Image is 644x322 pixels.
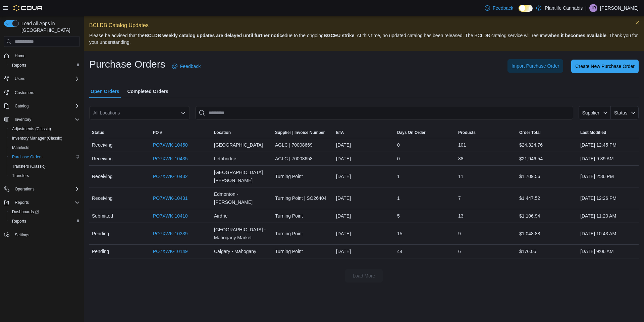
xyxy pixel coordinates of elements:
[272,227,333,240] div: Turning Point
[397,194,400,202] span: 1
[12,89,37,97] a: Customers
[397,172,400,180] span: 1
[12,136,62,141] span: Inventory Manager (Classic)
[153,247,188,255] a: PO7XWK-10149
[578,152,639,165] div: [DATE] 9:39 AM
[353,272,375,279] span: Load More
[12,219,26,224] span: Reports
[92,212,113,220] span: Submitted
[590,4,596,12] span: HR
[493,5,513,11] span: Feedback
[1,184,83,194] button: Operations
[578,245,639,258] div: [DATE] 9:06 AM
[582,110,599,115] span: Supplier
[12,126,51,132] span: Adjustments (Classic)
[12,52,80,60] span: Home
[614,110,628,115] span: Status
[4,48,80,257] nav: Complex example
[333,245,394,258] div: [DATE]
[397,155,400,163] span: 0
[127,85,168,98] span: Completed Orders
[91,85,119,98] span: Open Orders
[600,4,639,12] p: [PERSON_NAME]
[12,115,80,124] span: Inventory
[9,172,80,180] span: Transfers
[324,33,355,38] strong: BGCEU strike
[153,194,188,202] a: PO7XWK-10431
[517,209,578,223] div: $1,106.94
[578,127,639,138] button: Last Modified
[578,227,639,240] div: [DATE] 10:43 AM
[578,170,639,183] div: [DATE] 2:36 PM
[214,130,231,135] div: Location
[15,117,31,122] span: Inventory
[153,130,162,135] span: PO #
[180,63,201,70] span: Feedback
[9,125,54,133] a: Adjustments (Classic)
[272,209,333,223] div: Turning Point
[180,110,186,115] button: Open list of options
[19,20,80,33] span: Load All Apps in [GEOGRAPHIC_DATA]
[458,172,464,180] span: 11
[195,106,573,119] input: This is a search bar. After typing your query, hit enter to filter the results lower in the page.
[12,209,39,215] span: Dashboards
[89,127,150,138] button: Status
[578,138,639,152] div: [DATE] 12:45 PM
[9,217,80,225] span: Reports
[578,191,639,205] div: [DATE] 12:26 PM
[15,103,29,109] span: Catalog
[92,194,112,202] span: Receiving
[153,172,188,180] a: PO7XWK-10432
[214,155,236,163] span: Lethbridge
[15,186,35,192] span: Operations
[7,124,83,134] button: Adjustments (Classic)
[517,127,578,138] button: Order Total
[272,138,333,152] div: AGLC | 70008669
[272,152,333,165] div: AGLC | 70008658
[1,115,83,124] button: Inventory
[153,230,188,238] a: PO7XWK-10339
[633,19,641,27] button: Dismiss this callout
[333,227,394,240] div: [DATE]
[580,130,606,135] span: Last Modified
[92,247,109,255] span: Pending
[214,190,270,206] span: Edmonton - [PERSON_NAME]
[547,33,606,38] strong: when it becomes available
[589,4,597,12] div: Haley Russell
[517,191,578,205] div: $1,447.52
[15,76,25,81] span: Users
[9,162,48,170] a: Transfers (Classic)
[92,230,109,238] span: Pending
[15,200,29,205] span: Reports
[275,130,325,135] span: Supplier | Invoice Number
[455,127,517,138] button: Products
[458,155,464,163] span: 88
[7,152,83,162] button: Purchase Orders
[585,4,587,12] p: |
[272,191,333,205] div: Turning Point | SO26404
[7,143,83,152] button: Manifests
[214,226,270,242] span: [GEOGRAPHIC_DATA] - Mahogany Market
[517,245,578,258] div: $176.05
[1,87,83,97] button: Customers
[333,170,394,183] div: [DATE]
[92,130,104,135] span: Status
[12,102,31,110] button: Catalog
[214,212,227,220] span: Airdrie
[517,227,578,240] div: $1,048.88
[211,127,272,138] button: Location
[12,145,29,150] span: Manifests
[12,115,34,124] button: Inventory
[517,138,578,152] div: $24,324.76
[9,172,32,180] a: Transfers
[12,185,37,193] button: Operations
[12,63,26,68] span: Reports
[214,141,263,149] span: [GEOGRAPHIC_DATA]
[169,60,203,73] a: Feedback
[7,134,83,143] button: Inventory Manager (Classic)
[145,33,285,38] strong: BCLDB weekly catalog updates are delayed until further notice
[272,245,333,258] div: Turning Point
[13,5,43,11] img: Cova
[89,58,165,71] h1: Purchase Orders
[272,170,333,183] div: Turning Point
